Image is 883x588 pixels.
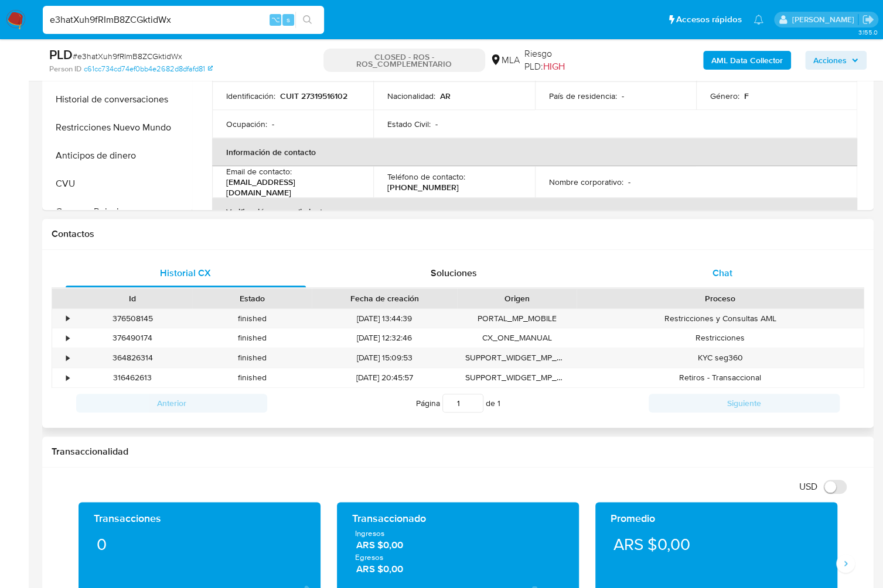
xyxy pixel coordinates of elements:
div: 376490174 [73,328,192,348]
b: AML Data Collector [711,51,783,70]
th: Información de contacto [212,138,857,166]
div: • [66,372,69,383]
p: País de residencia : [549,91,617,101]
p: CUIT 27319516102 [280,91,347,101]
div: Id [81,293,184,304]
p: Ocupación : [226,119,267,129]
span: Chat [712,266,732,280]
p: Email de contacto : [226,166,292,177]
button: CVU [45,170,192,198]
button: AML Data Collector [703,51,791,70]
span: Historial CX [160,266,211,280]
div: Estado [200,293,304,304]
div: • [66,352,69,363]
div: CX_ONE_MANUAL [457,328,577,348]
div: [DATE] 12:32:46 [312,328,457,348]
p: - [435,119,438,129]
h1: Transaccionalidad [52,446,864,458]
button: Anticipos de dinero [45,142,192,170]
div: finished [192,309,312,328]
div: [DATE] 13:44:39 [312,309,457,328]
input: Buscar usuario o caso... [43,12,324,27]
p: - [622,91,624,101]
b: Person ID [49,64,81,74]
p: - [272,119,274,129]
span: # e3hatXuh9fRImB8ZCGktidWx [73,50,182,62]
span: Acciones [813,51,847,70]
a: Notificaciones [754,15,763,25]
button: Historial de conversaciones [45,85,192,114]
p: [EMAIL_ADDRESS][DOMAIN_NAME] [226,177,354,198]
div: 376508145 [73,309,192,328]
p: Nombre corporativo : [549,177,623,187]
span: Accesos rápidos [676,13,742,26]
div: SUPPORT_WIDGET_MP_MOBILE [457,348,577,367]
p: Identificación : [226,91,275,101]
div: 316462613 [73,368,192,387]
div: finished [192,368,312,387]
div: finished [192,328,312,348]
div: • [66,332,69,343]
p: F [744,91,749,101]
p: - [628,177,630,187]
button: search-icon [295,12,319,28]
span: HIGH [543,60,565,73]
button: Restricciones Nuevo Mundo [45,114,192,142]
b: PLD [49,45,73,64]
span: 1 [497,397,500,409]
div: SUPPORT_WIDGET_MP_MOBILE [457,368,577,387]
button: Siguiente [649,394,840,412]
div: PORTAL_MP_MOBILE [457,309,577,328]
a: c61cc734cd74ef0bb4e2682d8dfafd81 [84,64,213,74]
button: Anterior [76,394,267,412]
p: Teléfono de contacto : [387,171,465,182]
div: [DATE] 20:45:57 [312,368,457,387]
p: jessica.fukman@mercadolibre.com [792,14,858,25]
span: ⌥ [271,14,279,25]
div: Retiros - Transaccional [577,368,864,387]
span: Soluciones [431,266,477,280]
span: 3.155.0 [858,27,877,37]
th: Verificación y cumplimiento [212,198,857,226]
div: Proceso [585,293,855,304]
p: AR [440,91,451,101]
div: Restricciones [577,328,864,348]
span: Página de [416,394,500,412]
div: finished [192,348,312,367]
h1: Contactos [52,228,864,240]
div: KYC seg360 [577,348,864,367]
span: Riesgo PLD: [524,47,592,73]
div: [DATE] 15:09:53 [312,348,457,367]
p: Nacionalidad : [387,91,435,101]
div: Origen [465,293,568,304]
p: Género : [710,91,739,101]
button: Cruces y Relaciones [45,198,192,226]
div: Fecha de creación [320,293,449,304]
span: s [287,14,290,25]
a: Salir [862,13,874,26]
div: Restricciones y Consultas AML [577,309,864,328]
div: 364826314 [73,348,192,367]
p: [PHONE_NUMBER] [387,182,459,192]
div: MLA [490,54,520,67]
p: Estado Civil : [387,119,431,129]
button: Acciones [805,51,867,70]
p: CLOSED - ROS - ROS_COMPLEMENTARIO [323,49,485,72]
div: • [66,313,69,324]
